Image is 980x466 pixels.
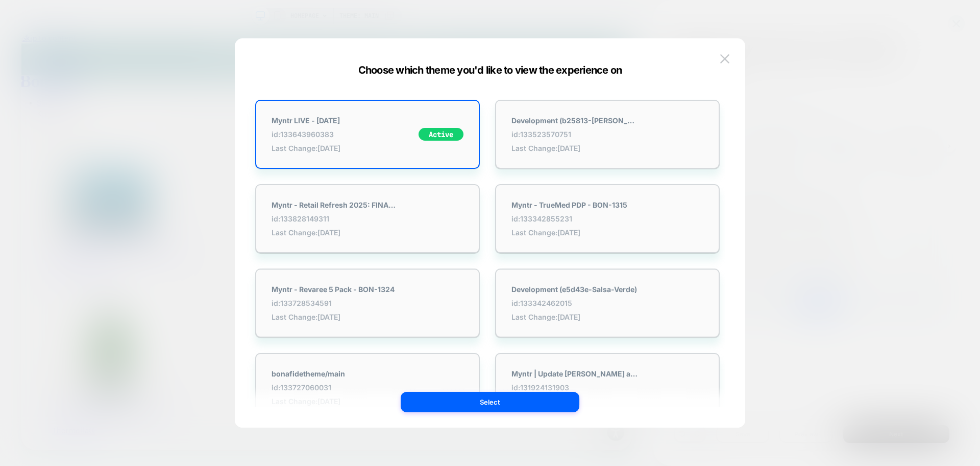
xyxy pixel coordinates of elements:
[272,369,345,378] strong: bonafidetheme/main
[41,307,814,321] p: Revaree® Plus
[511,214,627,223] span: id: 133342855231
[272,299,395,307] span: id: 133728534591
[20,87,44,100] span: Shop
[20,102,55,114] span: Back
[272,144,340,152] span: Last Change: [DATE]
[41,115,194,269] img: Revaree Plus
[272,130,340,139] span: id: 133643960383
[272,214,399,223] span: id: 133828149311
[511,130,639,139] span: id: 133523570751
[235,64,745,76] div: Choose which theme you'd like to view the experience on
[272,313,395,321] span: Last Change: [DATE]
[41,115,814,321] a: Revaree Plus Extra-strength vaginal dryness relief Revaree® Plus
[511,201,627,209] strong: Myntr - TrueMed PDP - BON-1315
[511,369,639,378] strong: Myntr | Update [PERSON_NAME] and Revaree LP | BON-1077
[41,282,814,297] p: Extra-strength vaginal dryness relief
[511,144,639,152] span: Last Change: [DATE]
[401,392,579,412] button: Select
[272,228,399,237] span: Last Change: [DATE]
[272,285,395,294] strong: Myntr - Revaree 5 Pack - BON-1324
[511,285,637,294] strong: Development (e5d43e-Salsa-Verde)
[272,383,345,392] span: id: 133727060031
[511,116,639,125] strong: Development (b25813-[PERSON_NAME]-MacBook-Pro)
[511,299,637,307] span: id: 133342462015
[511,313,637,321] span: Last Change: [DATE]
[272,201,399,209] strong: Myntr - Retail Refresh 2025: FINAL - BON-1234
[511,228,627,237] span: Last Change: [DATE]
[511,383,639,392] span: id: 131924131903
[419,128,463,141] div: Active
[272,116,340,125] strong: Myntr LIVE - [DATE]
[20,87,56,100] a: Shop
